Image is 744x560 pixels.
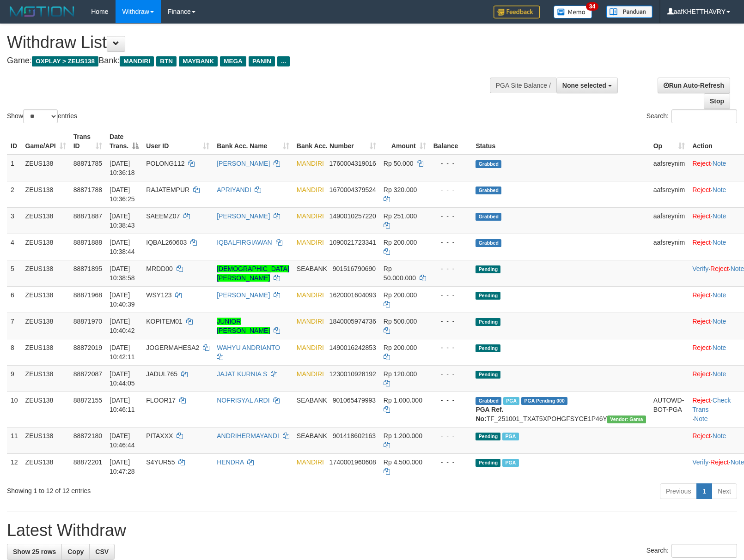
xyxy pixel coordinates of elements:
img: Feedback.jpg [494,6,540,18]
a: Reject [710,458,729,466]
a: Note [713,160,726,167]
h4: Game: Bank: [7,56,487,66]
td: 5 [7,260,22,286]
img: MOTION_logo.png [7,5,77,18]
span: SEABANK [297,397,327,404]
span: Copy 901418602163 to clipboard [333,432,376,440]
span: Copy 1230010928192 to clipboard [329,370,376,378]
a: APRIYANDI [217,186,251,193]
input: Search: [671,544,737,558]
label: Search: [646,544,737,558]
a: ANDRIHERMAYANDI [217,432,279,440]
td: ZEUS138 [22,155,70,181]
span: Copy 1490016242853 to clipboard [329,344,376,351]
span: IQBAL260603 [146,239,187,246]
div: - - - [433,343,469,352]
td: 11 [7,427,22,453]
th: Date Trans.: activate to sort column descending [106,128,142,155]
span: Rp 200.000 [384,291,417,299]
td: ZEUS138 [22,207,70,234]
div: - - - [433,458,469,467]
th: ID [7,128,22,155]
a: Show 25 rows [7,544,62,560]
span: 88872155 [73,397,102,404]
span: Copy 1620001604093 to clipboard [329,291,376,299]
a: Next [712,483,737,499]
a: JUNIOR [PERSON_NAME] [217,318,270,334]
span: Grabbed [476,213,501,221]
td: aafsreynim [650,234,689,260]
span: Pending [476,433,500,440]
td: ZEUS138 [22,427,70,453]
span: POLONG112 [146,160,184,167]
span: [DATE] 10:42:11 [110,344,135,361]
span: Marked by aafanarl [502,433,518,440]
span: [DATE] 10:38:43 [110,212,135,229]
span: [DATE] 10:38:44 [110,239,135,255]
a: Copy [61,544,90,560]
span: Copy 901516790690 to clipboard [333,265,376,272]
a: Check Trans [692,397,731,413]
span: [DATE] 10:46:44 [110,432,135,449]
a: IQBALFIRGIAWAN [217,239,272,246]
span: MRDD00 [146,265,173,272]
div: - - - [433,264,469,273]
span: [DATE] 10:40:39 [110,291,135,308]
span: OXPLAY > ZEUS138 [32,56,98,66]
span: ... [277,56,290,66]
th: Op: activate to sort column ascending [650,128,689,155]
span: 88871785 [73,160,102,167]
td: 12 [7,453,22,480]
span: Copy 1090021723341 to clipboard [329,239,376,246]
button: None selected [556,78,618,93]
a: Reject [692,291,711,299]
th: Bank Acc. Name: activate to sort column ascending [213,128,293,155]
span: 88872019 [73,344,102,351]
span: [DATE] 10:38:58 [110,265,135,282]
div: - - - [433,396,469,405]
td: aafsreynim [650,155,689,181]
td: ZEUS138 [22,365,70,391]
td: 2 [7,181,22,207]
span: 88871968 [73,291,102,299]
td: ZEUS138 [22,234,70,260]
td: aafsreynim [650,181,689,207]
a: CSV [89,544,115,560]
span: Copy 901065479993 to clipboard [333,397,376,404]
a: Note [713,212,726,220]
td: AUTOWD-BOT-PGA [650,391,689,427]
td: ZEUS138 [22,313,70,339]
a: WAHYU ANDRIANTO [217,344,280,351]
span: [DATE] 10:40:42 [110,318,135,334]
td: 4 [7,234,22,260]
span: 88871888 [73,239,102,246]
a: NOFRISYAL ARDI [217,397,269,404]
span: MANDIRI [297,344,324,351]
a: Previous [660,483,697,499]
input: Search: [671,109,737,123]
td: ZEUS138 [22,453,70,480]
div: - - - [433,185,469,194]
img: Button%20Memo.svg [554,6,592,18]
td: ZEUS138 [22,286,70,313]
span: 88871970 [73,318,102,325]
span: MANDIRI [120,56,154,66]
img: panduan.png [606,6,653,18]
span: Rp 500.000 [384,318,417,325]
span: WSY123 [146,291,171,299]
span: Grabbed [476,187,501,194]
div: - - - [433,290,469,300]
span: Pending [476,318,500,326]
a: Reject [692,186,711,193]
h1: Latest Withdraw [7,521,737,540]
span: MANDIRI [297,370,324,378]
label: Show entries [7,109,77,123]
span: Rp 200.000 [384,344,417,351]
a: Verify [692,265,708,272]
a: Reject [692,318,711,325]
label: Search: [646,109,737,123]
span: 34 [586,2,598,11]
h1: Withdraw List [7,33,487,52]
span: Grabbed [476,160,501,168]
a: Note [713,344,726,351]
